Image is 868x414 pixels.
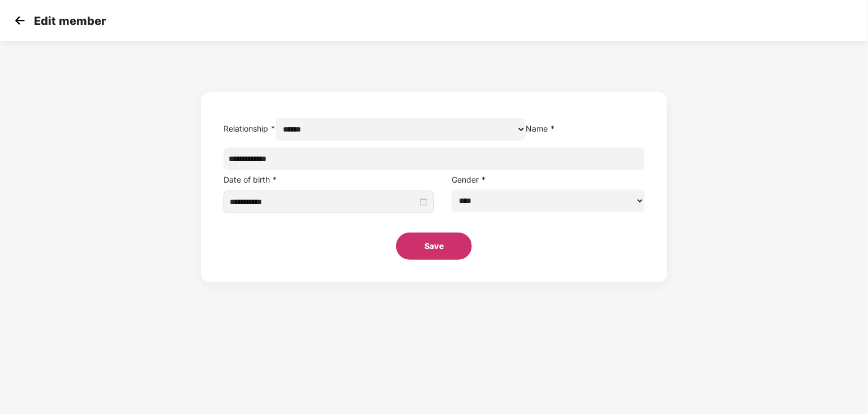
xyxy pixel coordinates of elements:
[526,124,555,133] label: Name *
[224,175,277,184] label: Date of birth *
[452,175,486,184] label: Gender *
[11,12,28,29] img: svg+xml;base64,PHN2ZyB4bWxucz0iaHR0cDovL3d3dy53My5vcmcvMjAwMC9zdmciIHdpZHRoPSIzMCIgaGVpZ2h0PSIzMC...
[224,124,276,133] label: Relationship *
[396,233,472,260] button: Save
[34,14,106,28] p: Edit member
